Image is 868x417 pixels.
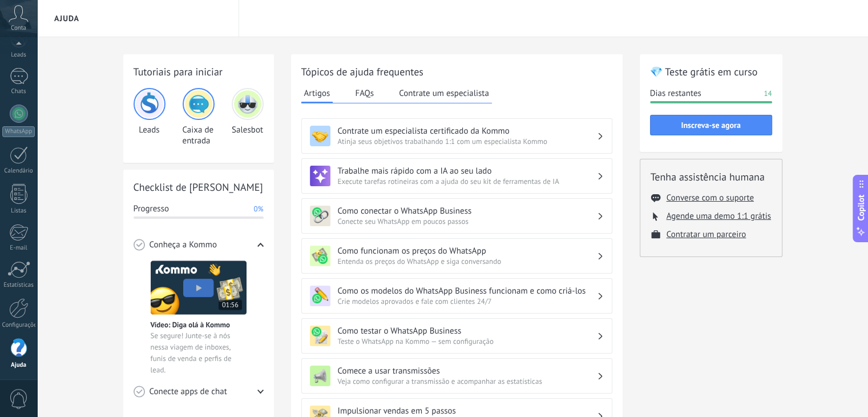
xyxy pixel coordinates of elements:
h3: Como testar o WhatsApp Business [338,326,597,336]
h3: Trabalhe mais rápido com a IA ao seu lado [338,166,597,177]
button: Agende uma demo 1:1 grátis [667,211,771,222]
span: Vídeo: Diga olá à Kommo [151,320,230,330]
button: Converse com o suporte [667,193,754,203]
div: Estatísticas [2,282,35,289]
h3: Como conectar o WhatsApp Business [338,206,597,216]
div: Chats [2,88,35,95]
h2: Checklist de [PERSON_NAME] [134,180,264,194]
div: WhatsApp [2,126,35,137]
div: Calendário [2,167,35,175]
button: FAQs [352,85,377,102]
span: Teste o WhatsApp na Kommo — sem configuração [338,336,597,346]
span: Execute tarefas rotineiras com a ajuda do seu kit de ferramentas de IA [338,177,597,186]
h3: Como os modelos do WhatsApp Business funcionam e como criá-los [338,286,597,296]
span: Crie modelos aprovados e fale com clientes 24/7 [338,296,597,306]
h2: Tenha assistência humana [651,170,772,184]
span: 14 [764,88,772,99]
span: Inscreva-se agora [681,121,740,129]
div: Leads [2,51,35,59]
div: Leads [134,88,165,146]
h3: Como funcionam os preços do WhatsApp [338,246,597,256]
span: Conecte seu WhatsApp em poucos passos [338,216,597,226]
span: Veja como configurar a transmissão e acompanhar as estatísticas [338,376,597,386]
div: Listas [2,207,35,215]
h3: Impulsionar vendas em 5 passos [338,406,597,416]
span: Entenda os preços do WhatsApp e siga conversando [338,256,597,266]
div: Configurações [2,322,35,329]
button: Artigos [301,85,333,103]
button: Contratar um parceiro [667,229,746,240]
span: Atinja seus objetivos trabalhando 1:1 com um especialista Kommo [338,137,597,146]
span: Conecte apps de chat [150,386,227,398]
h2: 💎 Teste grátis em curso [650,65,772,79]
button: Inscreva-se agora [650,115,772,135]
span: Dias restantes [650,88,701,99]
span: Progresso [134,203,169,215]
h2: Tutoriais para iniciar [134,65,264,79]
div: Caixa de entrada [183,88,215,146]
h2: Tópicos de ajuda frequentes [301,65,612,79]
h3: Contrate um especialista certificado da Kommo [338,126,597,137]
span: Conheça a Kommo [150,239,217,251]
span: 0% [253,203,263,215]
img: Meet video [151,260,247,315]
div: Ajuda [2,362,35,369]
span: Se segure! Junte-se à nós nessa viagem de inboxes, funis de venda e perfis de lead. [151,330,247,376]
div: Salesbot [232,88,264,146]
h3: Comece a usar transmissões [338,366,597,376]
span: Copilot [855,195,867,221]
span: Conta [11,25,26,32]
div: E-mail [2,244,35,252]
button: Contrate um especialista [396,85,492,102]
